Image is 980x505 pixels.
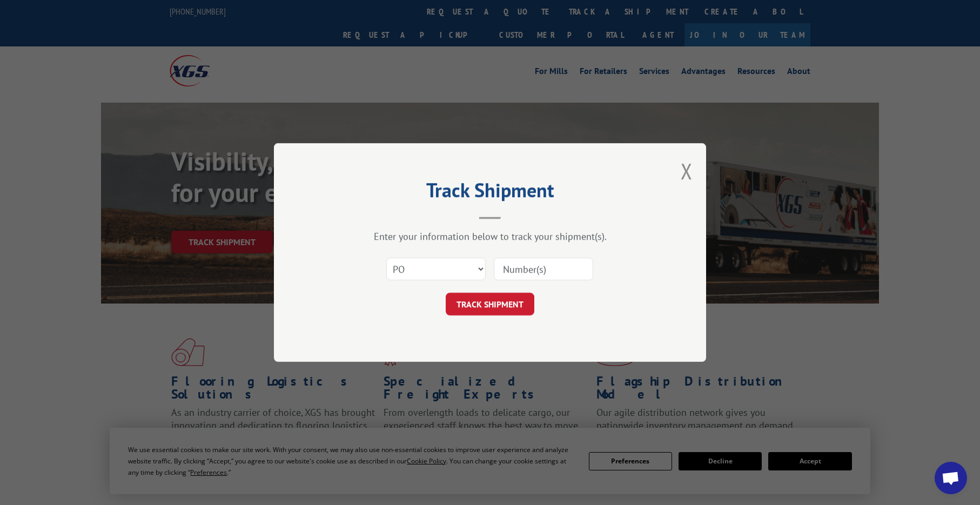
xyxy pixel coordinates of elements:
div: Open chat [935,462,967,494]
div: Enter your information below to track your shipment(s). [328,230,652,243]
input: Number(s) [494,258,593,280]
button: Close modal [681,157,693,185]
h2: Track Shipment [328,183,652,203]
button: TRACK SHIPMENT [446,293,534,315]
